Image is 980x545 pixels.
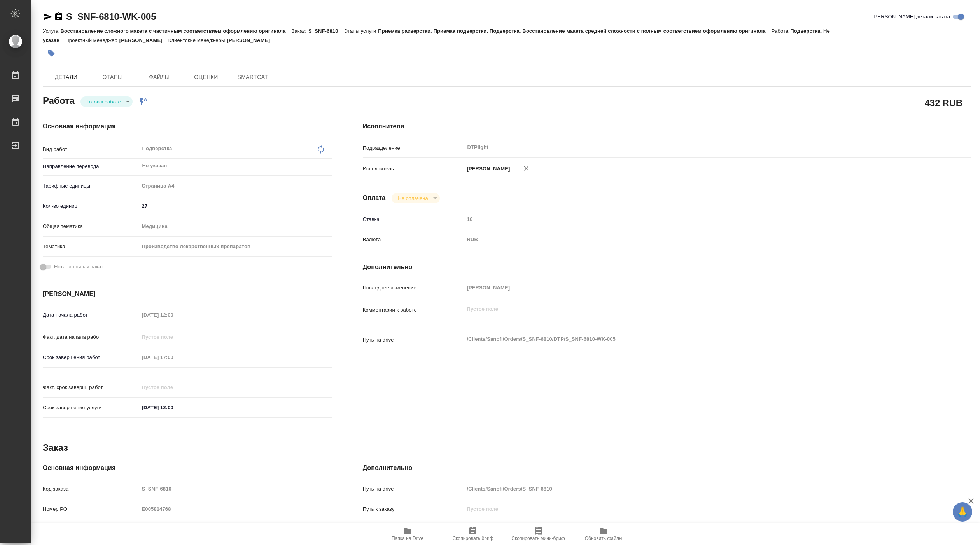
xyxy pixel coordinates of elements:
[464,483,921,494] input: Пустое поле
[363,165,464,173] p: Исполнитель
[956,504,969,520] span: 🙏
[43,28,60,34] p: Услуга
[511,536,565,541] span: Скопировать мини-бриф
[363,216,464,223] p: Ставка
[43,45,60,62] button: Добавить тэг
[518,160,535,177] button: Удалить исполнителя
[43,354,139,361] p: Срок завершения работ
[43,182,139,190] p: Тарифные единицы
[363,236,464,244] p: Валюта
[392,536,423,541] span: Папка на Drive
[363,193,386,203] h4: Оплата
[43,12,52,21] button: Скопировать ссылку для ЯМессенджера
[43,485,139,493] p: Код заказа
[43,202,139,210] p: Кол-во единиц
[363,122,971,131] h4: Исполнители
[54,12,63,21] button: Скопировать ссылку
[66,11,156,22] a: S_SNF-6810-WK-005
[168,37,227,43] p: Клиентские менеджеры
[464,214,921,225] input: Пустое поле
[43,223,139,230] p: Общая тематика
[141,72,178,82] span: Файлы
[43,122,332,131] h4: Основная информация
[43,463,332,473] h4: Основная информация
[873,13,950,21] span: [PERSON_NAME] детали заказа
[772,28,791,34] p: Работа
[139,200,332,212] input: ✎ Введи что-нибудь
[344,28,378,34] p: Этапы услуги
[54,263,103,271] span: Нотариальный заказ
[227,37,276,43] p: [PERSON_NAME]
[47,72,85,82] span: Детали
[60,28,291,34] p: Восстановление сложного макета с частичным соответствием оформлению оригинала
[363,505,464,513] p: Путь к заказу
[139,503,332,515] input: Пустое поле
[43,145,139,153] p: Вид работ
[392,193,439,203] div: Готов к работе
[440,523,506,545] button: Скопировать бриф
[363,284,464,292] p: Последнее изменение
[43,505,139,513] p: Номер РО
[43,289,332,299] h4: [PERSON_NAME]
[80,96,133,107] div: Готов к работе
[571,523,636,545] button: Обновить файлы
[84,98,123,105] button: Готов к работе
[43,311,139,319] p: Дата начала работ
[139,220,332,233] div: Медицина
[363,463,971,473] h4: Дополнительно
[139,402,207,413] input: ✎ Введи что-нибудь
[953,502,972,522] button: 🙏
[43,442,68,454] h2: Заказ
[139,179,332,193] div: Страница А4
[187,72,225,82] span: Оценки
[139,382,207,393] input: Пустое поле
[119,37,168,43] p: [PERSON_NAME]
[375,523,440,545] button: Папка на Drive
[139,309,207,321] input: Пустое поле
[506,523,571,545] button: Скопировать мини-бриф
[464,233,921,246] div: RUB
[43,93,75,107] h2: Работа
[43,333,139,341] p: Факт. дата начала работ
[234,72,271,82] span: SmartCat
[43,163,139,170] p: Направление перевода
[43,243,139,251] p: Тематика
[464,165,510,173] p: [PERSON_NAME]
[585,536,623,541] span: Обновить файлы
[395,195,430,202] button: Не оплачена
[139,483,332,494] input: Пустое поле
[65,37,119,43] p: Проектный менеджер
[363,306,464,314] p: Комментарий к работе
[452,536,493,541] span: Скопировать бриф
[292,28,308,34] p: Заказ:
[925,96,962,109] h2: 432 RUB
[363,336,464,344] p: Путь на drive
[363,263,971,272] h4: Дополнительно
[94,72,131,82] span: Этапы
[464,503,921,515] input: Пустое поле
[363,485,464,493] p: Путь на drive
[139,352,207,363] input: Пустое поле
[378,28,771,34] p: Приемка разверстки, Приемка подверстки, Подверстка, Восстановление макета средней сложности с пол...
[139,240,332,253] div: Производство лекарственных препаратов
[464,282,921,293] input: Пустое поле
[139,331,207,343] input: Пустое поле
[363,144,464,152] p: Подразделение
[43,384,139,391] p: Факт. срок заверш. работ
[464,333,921,346] textarea: /Clients/Sanofi/Orders/S_SNF-6810/DTP/S_SNF-6810-WK-005
[43,404,139,412] p: Срок завершения услуги
[308,28,344,34] p: S_SNF-6810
